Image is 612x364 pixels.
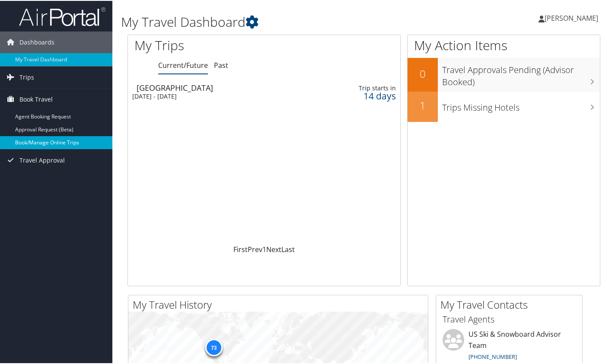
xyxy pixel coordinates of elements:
a: Current/Future [158,60,208,69]
a: [PHONE_NUMBER] [469,352,517,360]
a: 0Travel Approvals Pending (Advisor Booked) [408,57,600,90]
span: Book Travel [19,88,53,109]
span: [PERSON_NAME] [545,13,598,22]
a: 1 [262,244,266,253]
div: [DATE] - [DATE] [132,92,306,99]
a: [PERSON_NAME] [539,4,607,30]
div: [GEOGRAPHIC_DATA] [137,83,310,91]
a: Past [214,60,228,69]
h2: My Travel History [133,297,428,311]
img: airportal-logo.png [19,6,105,26]
a: Last [281,244,295,253]
a: First [233,244,248,253]
div: Trip starts in [337,83,396,91]
h1: My Action Items [408,35,600,54]
h3: Travel Approvals Pending (Advisor Booked) [442,59,600,87]
h3: Travel Agents [443,313,576,325]
h2: 0 [408,66,438,80]
h1: My Trips [134,35,280,54]
a: Prev [248,244,262,253]
a: 1Trips Missing Hotels [408,91,600,121]
span: Trips [19,66,34,87]
h2: 1 [408,97,438,112]
span: Travel Approval [19,149,65,170]
span: Dashboards [19,31,54,52]
h2: My Travel Contacts [440,297,582,311]
div: 14 days [337,91,396,99]
div: 73 [205,338,222,355]
a: Next [266,244,281,253]
h1: My Travel Dashboard [121,12,445,30]
h3: Trips Missing Hotels [442,96,600,113]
